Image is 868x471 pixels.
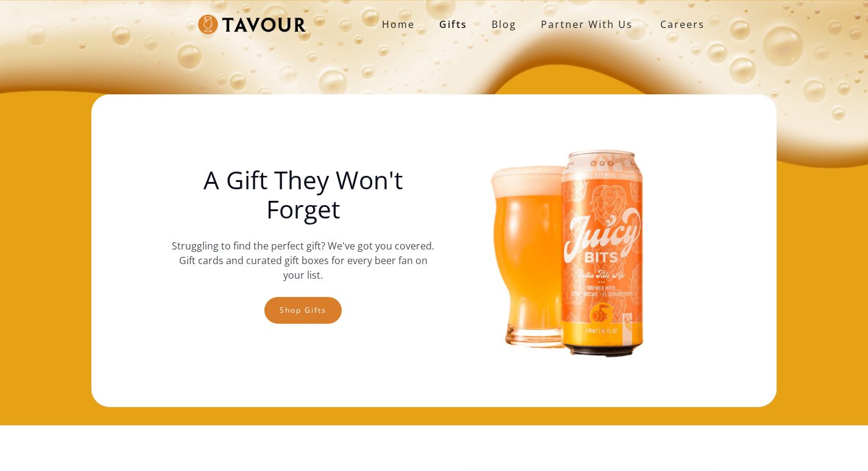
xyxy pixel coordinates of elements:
[645,7,714,41] a: Careers
[479,12,529,37] a: Blog
[382,18,415,31] strong: Home
[172,239,435,282] p: Struggling to find the perfect gift? We've got you covered. Gift cards and curated gift boxes for...
[264,297,342,324] a: Shop gifts
[529,12,645,37] a: partner with us
[370,12,427,37] a: Home
[660,12,705,37] strong: Careers
[427,12,479,37] a: Gifts
[172,166,435,224] h1: A Gift They Won't Forget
